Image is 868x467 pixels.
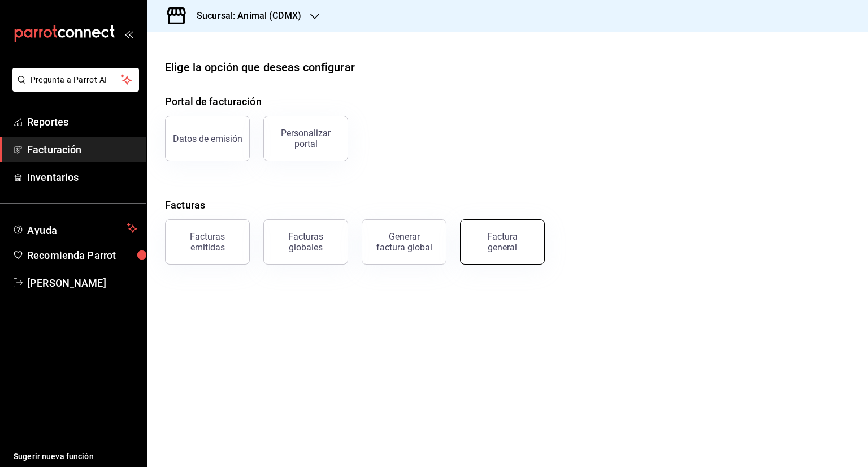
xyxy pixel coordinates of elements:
[8,82,139,94] a: Pregunta a Parrot AI
[31,74,121,86] span: Pregunta a Parrot AI
[188,9,301,23] h3: Sucursal: Animal (CDMX)
[165,219,250,265] button: Facturas emitidas
[27,114,137,129] span: Reportes
[173,133,242,144] div: Datos de emisión
[271,128,341,149] div: Personalizar portal
[27,142,137,157] span: Facturación
[124,29,133,38] button: open_drawer_menu
[27,275,137,291] span: [PERSON_NAME]
[165,59,355,76] div: Elige la opción que deseas configurar
[165,94,850,109] h4: Portal de facturación
[27,170,137,185] span: Inventarios
[263,116,348,161] button: Personalizar portal
[27,222,123,235] span: Ayuda
[271,231,341,253] div: Facturas globales
[263,219,348,265] button: Facturas globales
[12,68,139,92] button: Pregunta a Parrot AI
[474,231,531,253] div: Factura general
[460,219,545,265] button: Factura general
[172,231,242,253] div: Facturas emitidas
[27,248,137,263] span: Recomienda Parrot
[362,219,446,265] button: Generar factura global
[14,451,137,462] span: Sugerir nueva función
[376,231,432,253] div: Generar factura global
[165,197,850,213] h4: Facturas
[165,116,250,161] button: Datos de emisión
